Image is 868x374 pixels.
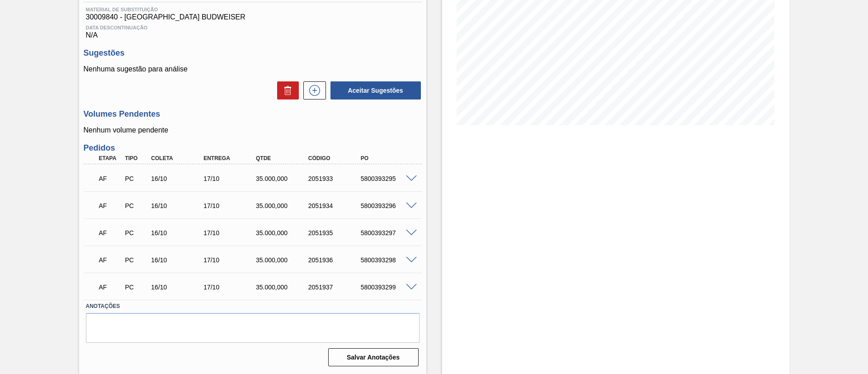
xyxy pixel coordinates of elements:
div: 5800393299 [359,284,417,291]
div: 5800393296 [359,202,417,209]
div: 5800393295 [359,175,417,182]
div: 35.000,000 [254,175,312,182]
div: 16/10/2025 [149,202,208,209]
div: 17/10/2025 [201,202,260,209]
span: 30009840 - [GEOGRAPHIC_DATA] BUDWEISER [86,13,420,21]
h3: Volumes Pendentes [84,109,422,119]
div: 35.000,000 [254,284,312,291]
div: Aguardando Faturamento [97,223,124,243]
div: 2051934 [306,202,365,209]
div: 16/10/2025 [149,229,208,237]
span: Data Descontinuação [86,25,420,30]
div: Excluir Sugestões [273,81,299,99]
div: 35.000,000 [254,256,312,264]
div: Código [306,155,365,161]
p: AF [99,202,122,209]
div: Pedido de Compra [123,284,150,291]
div: Aguardando Faturamento [97,169,124,189]
div: Pedido de Compra [123,256,150,264]
div: 16/10/2025 [149,256,208,264]
div: Entrega [201,155,260,161]
div: 17/10/2025 [201,284,260,291]
div: Aguardando Faturamento [97,196,124,216]
div: 17/10/2025 [201,256,260,264]
div: 17/10/2025 [201,229,260,237]
div: Aguardando Faturamento [97,277,124,297]
div: 16/10/2025 [149,284,208,291]
div: 17/10/2025 [201,175,260,182]
div: 16/10/2025 [149,175,208,182]
div: 35.000,000 [254,202,312,209]
div: PO [359,155,417,161]
div: 2051936 [306,256,365,264]
div: 2051937 [306,284,365,291]
div: 5800393297 [359,229,417,237]
div: Pedido de Compra [123,202,150,209]
div: Tipo [123,155,150,161]
div: Aceitar Sugestões [326,80,422,100]
p: AF [99,284,122,291]
label: Anotações [86,300,420,313]
div: Aguardando Faturamento [97,250,124,270]
h3: Sugestões [84,48,422,58]
p: AF [99,175,122,182]
p: Nenhuma sugestão para análise [84,65,422,73]
button: Aceitar Sugestões [330,81,421,99]
div: N/A [84,21,422,39]
div: 2051933 [306,175,365,182]
p: Nenhum volume pendente [84,126,422,134]
button: Salvar Anotações [328,348,419,366]
div: Nova sugestão [299,81,326,99]
div: Coleta [149,155,208,161]
p: AF [99,256,122,264]
div: 5800393298 [359,256,417,264]
h3: Pedidos [84,143,422,153]
div: Qtde [254,155,312,161]
div: Pedido de Compra [123,175,150,182]
div: 35.000,000 [254,229,312,237]
p: AF [99,229,122,237]
div: Etapa [97,155,124,161]
span: Material de Substituição [86,7,420,12]
div: Pedido de Compra [123,229,150,237]
div: 2051935 [306,229,365,237]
